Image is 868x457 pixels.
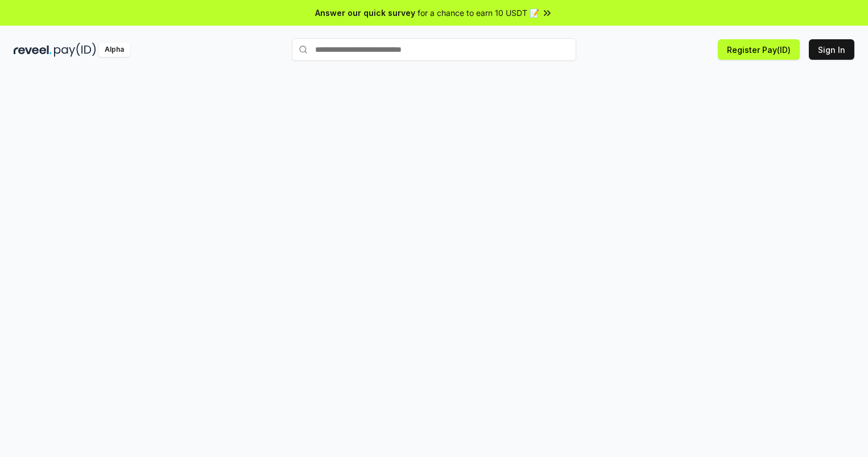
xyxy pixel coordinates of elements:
[809,39,854,60] button: Sign In
[418,7,539,19] span: for a chance to earn 10 USDT 📝
[98,43,130,57] div: Alpha
[14,43,52,57] img: reveel_dark
[315,7,415,19] span: Answer our quick survey
[718,39,800,60] button: Register Pay(ID)
[54,43,96,57] img: pay_id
